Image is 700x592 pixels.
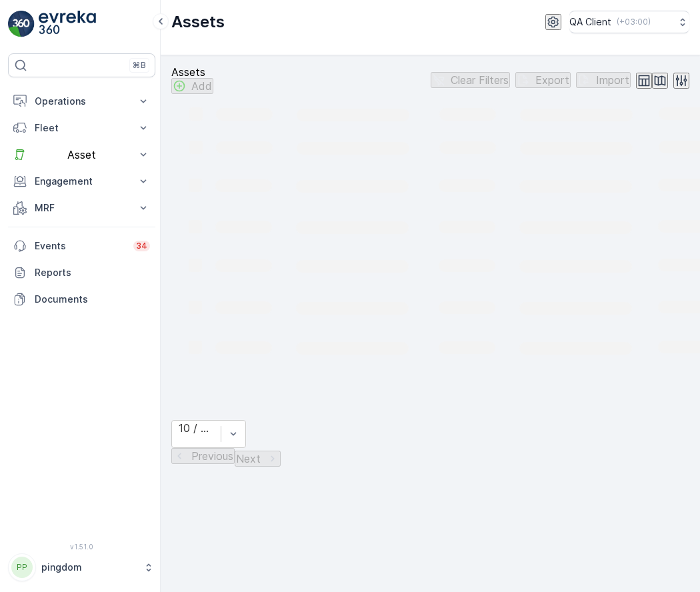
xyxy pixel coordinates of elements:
[171,11,225,33] p: Assets
[191,450,233,462] p: Previous
[596,74,629,86] p: Import
[8,543,155,551] span: v 1.51.0
[11,557,33,578] div: PP
[569,15,611,29] p: QA Client
[171,66,213,78] p: Assets
[35,149,129,161] p: Asset
[35,95,129,108] p: Operations
[35,293,150,306] p: Documents
[35,201,129,215] p: MRF
[39,11,96,37] img: logo_light-DOdMpM7g.png
[35,266,150,279] p: Reports
[576,72,631,88] button: Import
[8,233,155,259] a: Events34
[179,422,214,434] div: 10 / Page
[133,60,146,71] p: ⌘B
[8,11,35,37] img: logo
[8,195,155,221] button: MRF
[431,72,510,88] button: Clear Filters
[8,286,155,313] a: Documents
[451,74,509,86] p: Clear Filters
[171,78,213,94] button: Add
[569,11,689,33] button: QA Client(+03:00)
[35,175,129,188] p: Engagement
[515,72,571,88] button: Export
[8,141,155,168] button: Asset
[236,453,261,465] p: Next
[136,241,147,251] p: 34
[617,17,651,27] p: ( +03:00 )
[535,74,569,86] p: Export
[235,451,281,467] button: Next
[171,448,235,464] button: Previous
[8,115,155,141] button: Fleet
[8,553,155,581] button: PPpingdom
[8,88,155,115] button: Operations
[41,561,137,574] p: pingdom
[35,239,125,253] p: Events
[191,80,212,92] p: Add
[8,168,155,195] button: Engagement
[35,121,129,135] p: Fleet
[8,259,155,286] a: Reports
